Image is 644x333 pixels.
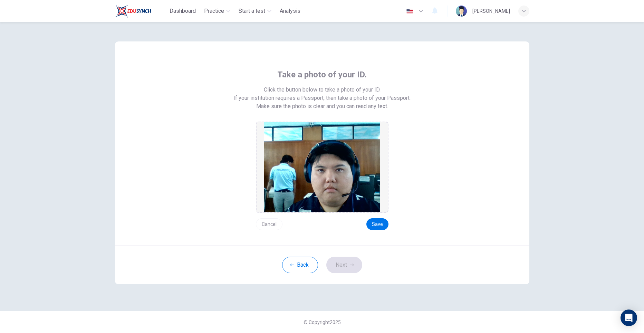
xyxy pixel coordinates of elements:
[236,5,274,17] button: Start a test
[277,69,367,80] span: Take a photo of your ID.
[170,7,196,15] span: Dashboard
[472,7,510,15] div: [PERSON_NAME]
[256,218,282,230] button: Cancel
[456,6,467,17] img: Profile picture
[282,257,318,273] button: Back
[277,5,303,17] button: Analysis
[201,5,233,17] button: Practice
[280,7,300,15] span: Analysis
[204,7,224,15] span: Practice
[239,7,265,15] span: Start a test
[115,4,167,18] a: Train Test logo
[256,102,388,111] span: Make sure the photo is clear and you can read any text.
[115,4,151,18] img: Train Test logo
[366,218,388,230] button: Save
[264,122,380,212] img: preview screemshot
[304,320,341,325] span: © Copyright 2025
[167,5,199,17] button: Dashboard
[405,9,414,14] img: en
[621,310,637,326] div: Open Intercom Messenger
[233,86,411,102] span: Click the button below to take a photo of your ID. If your institution requires a Passport, then ...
